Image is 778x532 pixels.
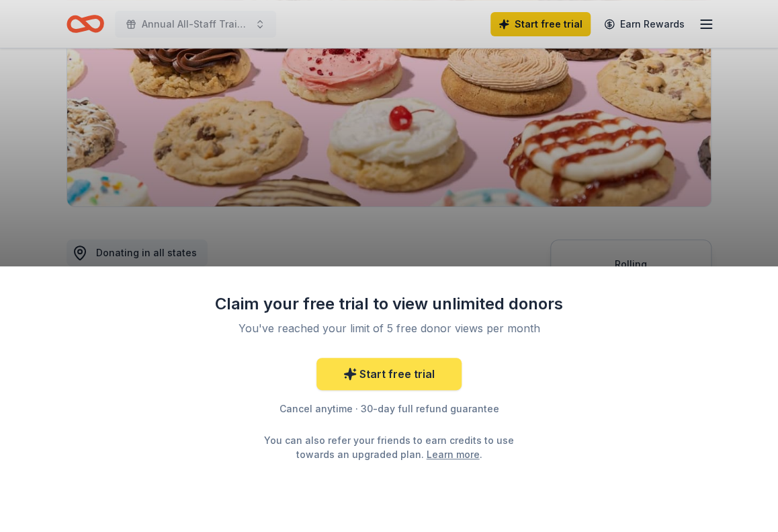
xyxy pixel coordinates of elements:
div: Cancel anytime · 30-day full refund guarantee [214,401,564,417]
div: You've reached your limit of 5 free donor views per month [230,320,548,336]
a: Start free trial [316,358,462,390]
div: Claim your free trial to view unlimited donors [214,293,564,315]
a: Learn more [427,447,480,461]
div: You can also refer your friends to earn credits to use towards an upgraded plan. . [252,433,526,461]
